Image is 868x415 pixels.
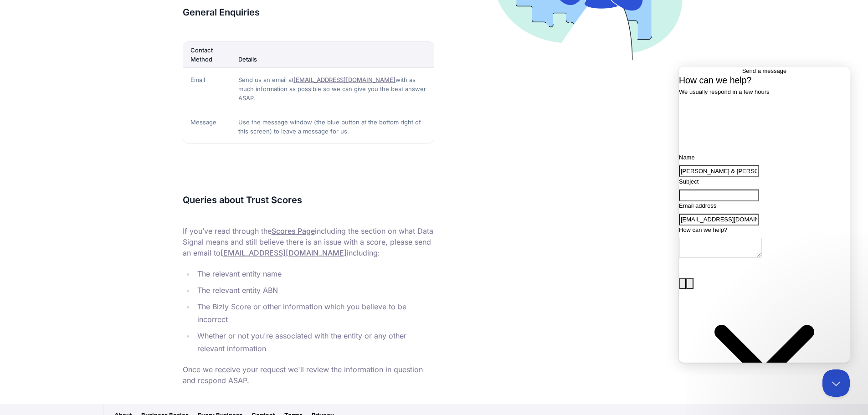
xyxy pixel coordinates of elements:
[183,42,231,68] th: Contact Method
[195,284,434,297] li: The relevant entity ABN
[183,110,231,143] td: Message
[231,110,433,143] td: Use the message window (the blue button at the bottom right of this screen) to leave a message fo...
[183,225,434,258] p: If you’ve read through the including the section on what Data Signal means and still believe ther...
[231,67,433,110] td: Send us an email at with as much information as possible so we can give you the best answer ASAP.
[822,369,850,397] iframe: Help Scout Beacon - Close
[231,42,433,68] th: Details
[183,67,231,110] td: Email
[293,76,395,83] a: [EMAIL_ADDRESS][DOMAIN_NAME]
[183,5,434,20] h3: General Enquiries
[195,300,434,326] li: The Bizly Score or other information which you believe to be incorrect
[679,67,850,363] iframe: Help Scout Beacon - Live Chat, Contact Form, and Knowledge Base
[183,364,434,386] p: Once we receive your request we'll review the information in question and respond ASAP.
[195,267,434,280] li: The relevant entity name
[183,193,434,207] h3: Queries about Trust Scores
[272,226,315,236] a: Scores Page
[195,329,434,355] li: Whether or not you're associated with the entity or any other relevant information
[221,248,347,257] a: [EMAIL_ADDRESS][DOMAIN_NAME]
